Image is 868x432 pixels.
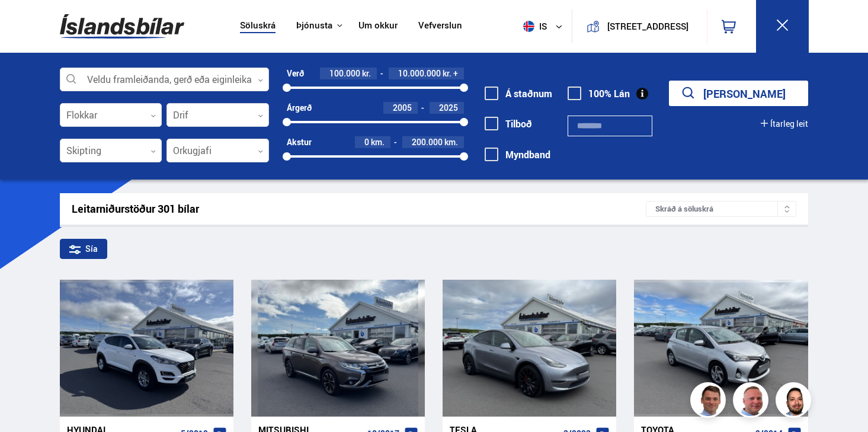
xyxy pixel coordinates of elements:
[646,201,796,217] div: Skráð á söluskrá
[443,69,451,78] span: kr.
[364,136,369,148] span: 0
[777,384,813,420] img: nhp88E3Fdnt1Opn2.png
[518,9,572,44] button: is
[240,20,276,33] a: Söluskrá
[485,88,552,99] label: Á staðnum
[453,69,458,78] span: +
[485,149,550,160] label: Myndband
[692,384,728,420] img: FbJEzSuNWCJXmdc-.webp
[60,7,184,46] img: G0Ugv5HjCgRt.svg
[287,103,312,113] div: Árgerð
[72,203,646,215] div: Leitarniðurstöður 301 bílar
[735,384,770,420] img: siFngHWaQ9KaOqBr.png
[393,102,412,113] span: 2005
[329,68,360,79] span: 100.000
[523,21,534,32] img: svg+xml;base64,PHN2ZyB4bWxucz0iaHR0cDovL3d3dy53My5vcmcvMjAwMC9zdmciIHdpZHRoPSI1MTIiIGhlaWdodD0iNT...
[287,137,312,147] div: Akstur
[579,9,700,43] a: [STREET_ADDRESS]
[60,239,107,259] div: Sía
[444,137,458,147] span: km.
[9,5,45,40] button: Open LiveChat chat widget
[358,20,398,33] a: Um okkur
[296,20,332,31] button: Þjónusta
[518,21,548,32] span: is
[371,137,385,147] span: km.
[412,136,443,148] span: 200.000
[418,20,462,33] a: Vefverslun
[761,119,808,129] button: Ítarleg leit
[568,88,630,99] label: 100% Lán
[439,102,458,113] span: 2025
[362,69,371,78] span: kr.
[287,69,304,78] div: Verð
[398,68,441,79] span: 10.000.000
[485,119,532,129] label: Tilboð
[669,81,808,106] button: [PERSON_NAME]
[604,21,691,31] button: [STREET_ADDRESS]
